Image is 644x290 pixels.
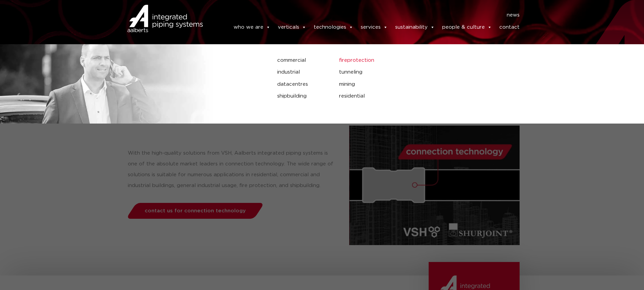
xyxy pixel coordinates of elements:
a: residential [339,92,515,101]
a: people & culture [442,21,492,34]
a: mining [339,80,515,89]
a: contact [499,21,520,34]
a: shipbuilding [277,92,329,101]
a: who we are [234,21,270,34]
a: contact us for connection technology [126,203,264,219]
a: fireprotection [339,56,515,65]
p: With the high-quality solutions from VSH, Aalberts integrated piping systems is one of the absolu... [128,148,336,191]
a: verticals [278,21,306,34]
a: sustainability [395,21,435,34]
a: news [507,10,520,21]
a: technologies [314,21,353,34]
a: services [361,21,388,34]
a: commercial [277,56,329,65]
a: tunneling [339,68,515,77]
a: industrial [277,68,329,77]
a: datacentres [277,80,329,89]
span: contact us for connection technology [145,208,246,213]
nav: Menu [213,10,520,21]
